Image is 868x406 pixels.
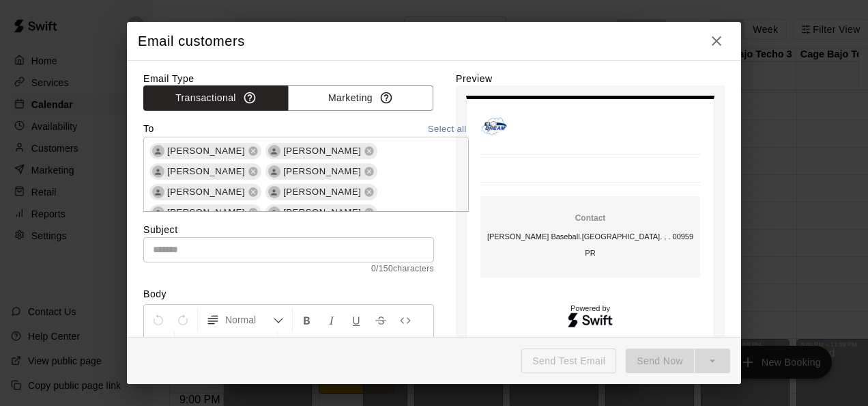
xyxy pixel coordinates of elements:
img: La Makina Baseball [480,113,508,140]
img: Swift logo [567,311,613,329]
button: Format Italics [320,308,343,332]
div: [PERSON_NAME] [265,204,377,221]
div: [PERSON_NAME] [149,163,261,180]
label: Subject [143,223,434,236]
p: [PERSON_NAME] Baseball . [GEOGRAPHIC_DATA]. , . 00959 PR [486,228,695,261]
span: [PERSON_NAME] [278,165,366,178]
span: [PERSON_NAME] [162,144,250,158]
span: [PERSON_NAME] [162,165,250,178]
span: [PERSON_NAME] [278,206,366,219]
button: Insert Link [147,332,170,357]
button: Format Strikethrough [369,308,392,332]
button: Marketing [288,85,433,111]
div: [PERSON_NAME] [265,184,377,200]
button: Center Align [202,332,225,357]
div: Dorka Escalera [152,206,164,219]
label: To [143,122,154,137]
button: Transactional [143,85,289,111]
div: [PERSON_NAME] [149,143,261,159]
div: [PERSON_NAME] [265,143,377,159]
button: Redo [171,308,194,332]
label: Preview [456,72,725,85]
button: Left Align [177,332,201,357]
span: [PERSON_NAME] [162,206,250,219]
label: Email Type [143,72,434,85]
p: Powered by [480,305,700,312]
button: Formatting Options [201,308,289,332]
button: Select all [425,122,469,137]
div: [PERSON_NAME] [149,204,261,221]
div: Nayda Rey [268,186,280,198]
button: Undo [147,308,170,332]
button: Format Bold [295,308,319,332]
h5: Email customers [138,32,245,51]
button: Format Underline [345,308,368,332]
span: [PERSON_NAME] [278,144,366,158]
button: Right Align [227,332,250,357]
div: Arlene Santiago [152,145,164,157]
span: [PERSON_NAME] [162,185,250,199]
div: Kathiria Morales [268,206,280,219]
div: split button [626,349,730,374]
label: Body [143,287,434,301]
div: [PERSON_NAME] [265,163,377,180]
div: Keishla Alvarez [152,165,164,178]
span: Normal [225,313,273,327]
button: Justify Align [251,332,274,357]
button: Insert Code [394,308,417,332]
div: Ana Rijos [152,186,164,198]
span: 0 / 150 characters [143,262,434,276]
button: Upload Image [280,332,304,357]
div: Yeliemar Rodriguez [268,145,280,157]
div: [PERSON_NAME] [149,184,261,200]
span: [PERSON_NAME] [278,185,366,199]
div: Sophia Mendez [268,165,280,178]
p: Contact [486,213,695,224]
